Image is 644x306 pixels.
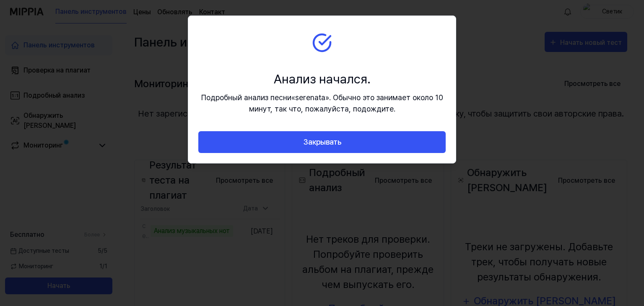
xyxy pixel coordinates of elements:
font: serenata [295,93,325,102]
font: Анализ начался. [274,71,371,86]
font: Подробный анализ песни [201,93,291,102]
font: . Обычно это занимает около 10 минут, так что, пожалуйста, подождите. [249,93,443,113]
font: Закрывать [303,137,341,146]
font: » [325,93,329,102]
button: Закрывать [198,131,446,153]
font: « [291,93,295,102]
